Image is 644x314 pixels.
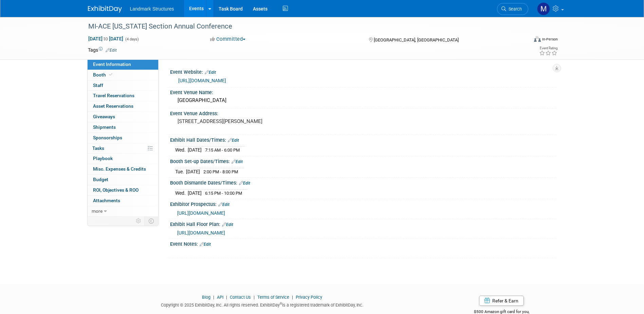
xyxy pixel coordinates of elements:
span: to [103,36,109,41]
a: Edit [200,242,211,247]
td: Wed. [175,146,188,154]
span: Misc. Expenses & Credits [93,166,146,172]
div: Event Venue Name: [170,87,556,96]
div: Exhibit Hall Floor Plan: [170,219,556,228]
div: Exhibit Hall Dates/Times: [170,135,556,144]
a: Shipments [88,122,158,133]
span: Asset Reservations [93,103,133,109]
span: Booth [93,72,114,77]
span: 6:15 PM - 10:00 PM [205,191,242,196]
span: | [211,295,216,300]
sup: ® [280,302,282,306]
a: more [88,206,158,216]
span: Tasks [92,145,104,151]
a: Attachments [88,196,158,206]
div: Copyright © 2025 ExhibitDay, Inc. All rights reserved. ExhibitDay is a registered trademark of Ex... [88,300,437,308]
a: Playbook [88,154,158,164]
a: Travel Reservations [88,91,158,101]
a: Tasks [88,143,158,154]
span: | [224,295,229,300]
a: Search [497,3,528,15]
div: Booth Dismantle Dates/Times: [170,178,556,187]
span: 7:15 AM - 6:00 PM [205,147,240,153]
div: Exhibitor Prospectus: [170,199,556,208]
td: [DATE] [188,146,202,154]
a: Contact Us [230,295,251,300]
span: Event Information [93,62,131,67]
div: In-Person [542,37,558,42]
span: Attachments [93,198,120,203]
span: ROI, Objectives & ROO [93,187,139,193]
a: [URL][DOMAIN_NAME] [177,230,225,235]
a: Event Information [88,59,158,70]
td: [DATE] [186,168,200,175]
span: | [290,295,295,300]
div: MI-ACE [US_STATE] Section Annual Conference [86,20,518,33]
a: [URL][DOMAIN_NAME] [177,210,225,216]
a: Edit [106,48,117,53]
div: Event Website: [170,67,556,76]
span: Staff [93,83,103,88]
span: more [92,208,103,214]
td: Tags [88,47,117,53]
span: Playbook [93,156,113,161]
a: Privacy Policy [296,295,322,300]
span: Shipments [93,124,116,130]
img: ExhibitDay [88,6,122,13]
a: Giveaways [88,112,158,122]
span: [DATE] [DATE] [88,36,124,42]
a: Edit [222,222,233,227]
div: Event Rating [539,47,557,50]
button: Committed [208,36,248,43]
span: Giveaways [93,114,115,119]
a: Edit [228,138,239,143]
span: 2:00 PM - 8:00 PM [203,169,238,174]
a: [URL][DOMAIN_NAME] [178,78,226,83]
div: Event Notes: [170,239,556,248]
a: Edit [218,202,229,207]
a: Edit [239,181,250,186]
a: Blog [202,295,210,300]
img: Format-Inperson.png [534,36,541,42]
a: Asset Reservations [88,101,158,111]
td: [DATE] [188,189,202,196]
span: Sponsorships [93,135,122,140]
td: Toggle Event Tabs [144,216,158,225]
a: Refer & Earn [479,296,524,306]
a: Misc. Expenses & Credits [88,164,158,174]
a: Budget [88,175,158,185]
a: API [217,295,223,300]
span: | [252,295,256,300]
td: Tue. [175,168,186,175]
span: Search [506,6,522,12]
a: Terms of Service [257,295,289,300]
span: Landmark Structures [130,6,174,12]
a: Edit [205,70,216,75]
i: Booth reservation complete [109,73,112,76]
span: [GEOGRAPHIC_DATA], [GEOGRAPHIC_DATA] [374,37,459,42]
a: Edit [232,159,243,164]
div: [GEOGRAPHIC_DATA] [175,95,551,106]
div: Booth Set-up Dates/Times: [170,156,556,165]
td: Personalize Event Tab Strip [133,216,145,225]
span: Budget [93,177,108,182]
pre: [STREET_ADDRESS][PERSON_NAME] [178,118,324,124]
a: ROI, Objectives & ROO [88,185,158,195]
img: Maryann Tijerina [537,2,550,15]
td: Wed. [175,189,188,196]
div: Event Format [488,35,558,46]
a: Sponsorships [88,133,158,143]
a: Booth [88,70,158,80]
div: Event Venue Address: [170,108,556,117]
span: Travel Reservations [93,93,134,98]
span: (4 days) [125,37,139,41]
a: Staff [88,81,158,91]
